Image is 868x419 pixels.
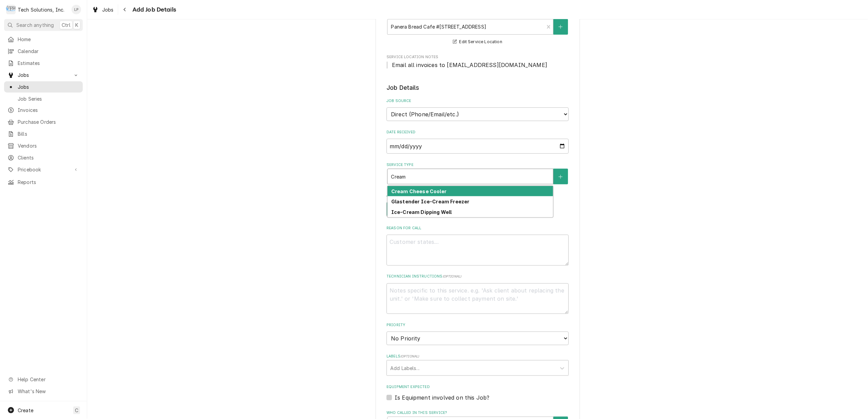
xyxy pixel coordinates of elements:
div: Date Received [386,130,569,154]
span: Jobs [102,6,114,13]
div: Job Type [386,193,569,217]
a: Jobs [89,4,116,15]
span: C [75,407,78,414]
div: T [6,5,16,14]
span: Calendar [18,48,79,55]
a: Go to Jobs [4,69,83,81]
label: Labels [386,354,569,359]
span: Clients [18,154,79,161]
div: Service Location Notes [386,54,569,69]
a: Jobs [4,81,83,93]
div: Job Source [386,98,569,121]
button: Navigate back [120,4,130,15]
span: Purchase Orders [18,118,79,125]
span: Service Location Notes [386,54,569,60]
legend: Job Details [386,83,569,92]
div: Lisa Paschal's Avatar [72,5,81,14]
a: Purchase Orders [4,116,83,128]
a: Bills [4,128,83,139]
label: Service Type [386,162,569,168]
div: Reason For Call [386,225,569,266]
a: Vendors [4,140,83,151]
div: Service Type [386,162,569,184]
svg: Create New Location [558,24,563,29]
span: Jobs [18,71,69,79]
input: yyyy-mm-dd [386,139,569,154]
span: Bills [18,130,79,137]
span: Search anything [16,21,54,29]
span: Add Job Details [130,5,176,14]
span: Pricebook [18,166,69,173]
span: Invoices [18,106,79,114]
a: Go to Pricebook [4,164,83,175]
a: Go to Help Center [4,374,83,385]
span: Job Series [18,95,79,102]
button: Create New Service [553,169,568,184]
span: What's New [18,388,79,395]
a: Clients [4,152,83,163]
span: Jobs [18,83,79,90]
span: ( optional ) [400,354,420,358]
span: Home [18,36,79,43]
span: Vendors [18,142,79,149]
label: Priority [386,322,569,328]
div: Labels [386,354,569,376]
div: Service Location [386,12,569,46]
div: LP [72,5,81,14]
label: Technician Instructions [386,274,569,279]
div: Equipment Expected [386,384,569,402]
div: Tech Solutions, Inc. [18,6,64,13]
button: Create New Location [553,19,568,35]
strong: Glastender Ice-Cream Freezer [391,199,469,204]
a: Invoices [4,104,83,116]
span: Create [18,407,33,413]
label: Date Received [386,130,569,135]
a: Job Series [4,93,83,104]
div: Technician Instructions [386,274,569,314]
svg: Create New Service [558,174,563,179]
button: Edit Service Location [452,38,503,46]
div: Tech Solutions, Inc.'s Avatar [6,5,16,14]
span: K [75,21,78,29]
a: Reports [4,177,83,188]
label: Who called in this service? [386,410,569,416]
span: Service Location Notes [386,61,569,69]
a: Calendar [4,46,83,57]
span: Help Center [18,376,79,383]
a: Estimates [4,57,83,69]
label: Job Type [386,193,569,198]
span: ( optional ) [443,274,462,278]
label: Reason For Call [386,225,569,231]
span: Ctrl [62,21,70,29]
a: Go to What's New [4,386,83,397]
strong: Cream Cheese Cooler [391,188,446,194]
label: Job Source [386,98,569,104]
strong: Ice-Cream Dipping Well [391,209,452,215]
span: Email all invoices to [EMAIL_ADDRESS][DOMAIN_NAME] [392,62,547,68]
div: Priority [386,322,569,345]
label: Equipment Expected [386,384,569,390]
button: Search anythingCtrlK [4,19,83,31]
label: Is Equipment involved on this Job? [395,393,489,402]
span: Estimates [18,60,79,67]
span: Reports [18,179,79,186]
a: Home [4,34,83,45]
